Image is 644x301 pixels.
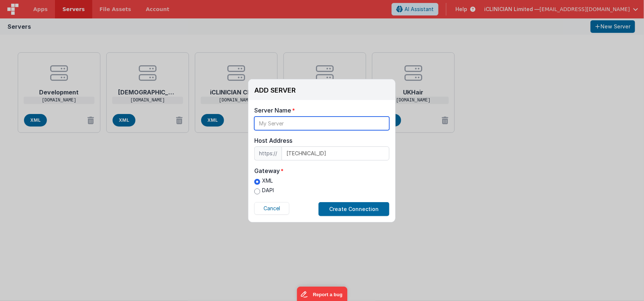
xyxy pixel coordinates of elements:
input: XML [254,179,260,185]
input: My Server [254,117,389,130]
button: Cancel [254,202,289,215]
input: IP or domain name [282,146,389,160]
label: DAPI [254,187,274,194]
div: Gateway [254,166,280,175]
span: https:// [254,146,282,160]
h3: ADD SERVER [254,87,296,94]
label: XML [254,177,274,185]
input: DAPI [254,188,260,194]
div: Host Address [254,136,389,145]
div: Server Name [254,106,291,115]
button: Create Connection [318,202,389,216]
